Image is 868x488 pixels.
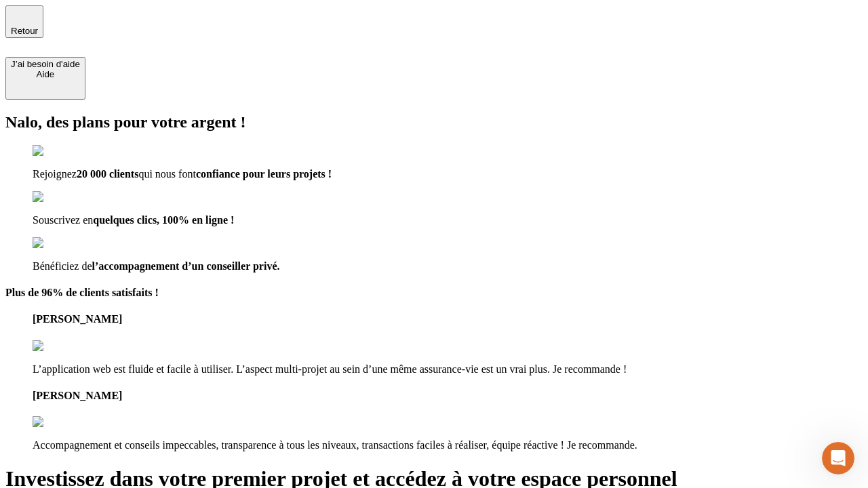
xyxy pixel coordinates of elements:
h4: Plus de 96% de clients satisfaits ! [5,287,863,299]
span: quelques clics, 100% en ligne ! [93,214,234,226]
span: Bénéficiez de [33,260,92,272]
h4: [PERSON_NAME] [33,390,863,402]
span: l’accompagnement d’un conseiller privé. [92,260,280,272]
span: qui nous font [138,168,195,180]
h4: [PERSON_NAME] [33,313,863,325]
img: checkmark [33,145,91,157]
img: checkmark [33,191,91,203]
button: J’ai besoin d'aideAide [5,57,85,100]
span: confiance pour leurs projets ! [196,168,332,180]
img: reviews stars [33,416,100,428]
img: checkmark [33,237,91,249]
span: Rejoignez [33,168,77,180]
div: Aide [11,69,80,79]
img: reviews stars [33,340,100,352]
span: 20 000 clients [77,168,139,180]
h2: Nalo, des plans pour votre argent ! [5,113,863,131]
div: J’ai besoin d'aide [11,59,80,69]
p: L’application web est fluide et facile à utiliser. L’aspect multi-projet au sein d’une même assur... [33,363,863,375]
iframe: Intercom live chat [822,442,854,474]
button: Retour [5,5,43,38]
span: Souscrivez en [33,214,93,226]
span: Retour [11,26,38,36]
p: Accompagnement et conseils impeccables, transparence à tous les niveaux, transactions faciles à r... [33,439,863,451]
